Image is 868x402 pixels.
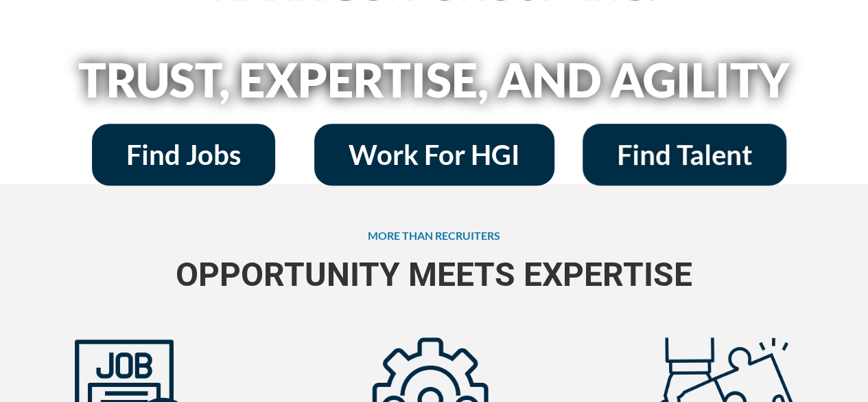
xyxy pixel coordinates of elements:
span: Find Jobs [126,141,241,168]
span: OPPORTUNITY MEETS EXPERTISE [23,256,846,293]
span: MORE THAN RECRUITERS [368,229,500,242]
span: Find Talent [617,141,752,168]
a: Find Jobs [92,124,275,186]
a: Find Talent [583,124,786,186]
span: Work For HGI [349,141,520,168]
a: Work For HGI [314,124,554,186]
h2: Trust, Expertise, and Agility [43,56,825,103]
